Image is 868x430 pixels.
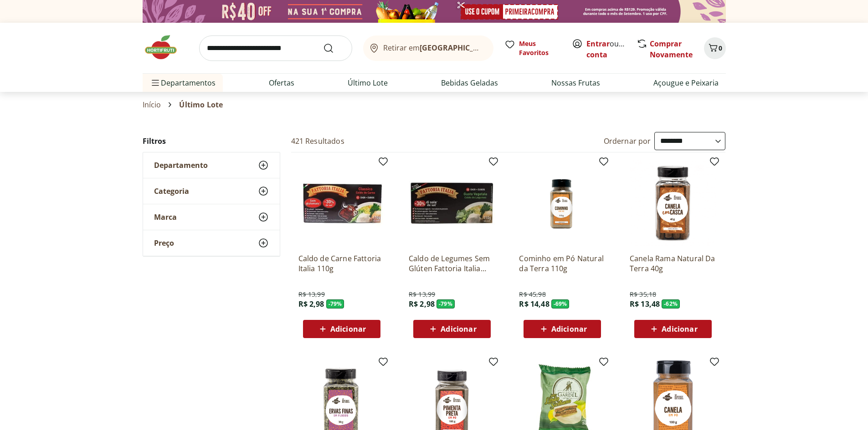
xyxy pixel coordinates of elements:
[630,253,716,273] a: Canela Rama Natural Da Terra 40g
[409,290,435,299] span: R$ 13,99
[298,160,385,246] img: Caldo de Carne Fattoria Italia 110g
[143,230,280,256] button: Preço
[441,77,498,88] a: Bebidas Geladas
[420,43,573,53] b: [GEOGRAPHIC_DATA]/[GEOGRAPHIC_DATA]
[298,299,324,309] span: R$ 2,98
[409,160,495,246] img: Caldo de Legumes Sem Glúten Fattoria Italia 110g
[154,161,208,170] span: Departamento
[298,290,325,299] span: R$ 13,99
[524,320,601,338] button: Adicionar
[441,325,476,333] span: Adicionar
[143,132,280,150] h2: Filtros
[519,290,545,299] span: R$ 45,98
[630,290,656,299] span: R$ 35,18
[519,253,606,273] a: Cominho em Pó Natural da Terra 110g
[586,39,610,49] a: Entrar
[363,35,493,61] button: Retirar em[GEOGRAPHIC_DATA]/[GEOGRAPHIC_DATA]
[291,136,344,146] h2: 421 Resultados
[323,43,345,54] button: Submit Search
[662,325,697,333] span: Adicionar
[150,72,216,94] span: Departamentos
[150,72,161,94] button: Menu
[519,39,561,57] span: Meus Favoritos
[586,39,637,60] a: Criar conta
[719,44,722,52] span: 0
[383,44,484,52] span: Retirar em
[409,253,495,273] a: Caldo de Legumes Sem Glúten Fattoria Italia 110g
[269,77,294,88] a: Ofertas
[199,35,352,61] input: search
[179,101,223,109] span: Último Lote
[303,320,380,338] button: Adicionar
[143,101,161,109] a: Início
[604,136,651,146] label: Ordernar por
[704,37,726,59] button: Carrinho
[586,38,627,60] span: ou
[519,299,549,309] span: R$ 14,48
[551,299,570,309] span: - 69 %
[143,178,280,204] button: Categoria
[143,204,280,230] button: Marca
[630,299,660,309] span: R$ 13,48
[662,299,680,309] span: - 62 %
[504,39,561,57] a: Meus Favoritos
[551,77,600,88] a: Nossas Frutas
[519,160,606,246] img: Cominho em Pó Natural da Terra 110g
[413,320,491,338] button: Adicionar
[551,325,587,333] span: Adicionar
[298,253,385,273] a: Caldo de Carne Fattoria Italia 110g
[634,320,712,338] button: Adicionar
[348,77,388,88] a: Último Lote
[143,152,280,178] button: Departamento
[154,187,189,196] span: Categoria
[437,299,455,309] span: - 79 %
[154,212,177,222] span: Marca
[330,325,366,333] span: Adicionar
[143,34,188,61] img: Hortifruti
[653,77,719,88] a: Açougue e Peixaria
[154,238,174,248] span: Preço
[409,299,435,309] span: R$ 2,98
[650,39,693,60] a: Comprar Novamente
[326,299,344,309] span: - 79 %
[630,160,716,246] img: Canela Rama Natural Da Terra 40g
